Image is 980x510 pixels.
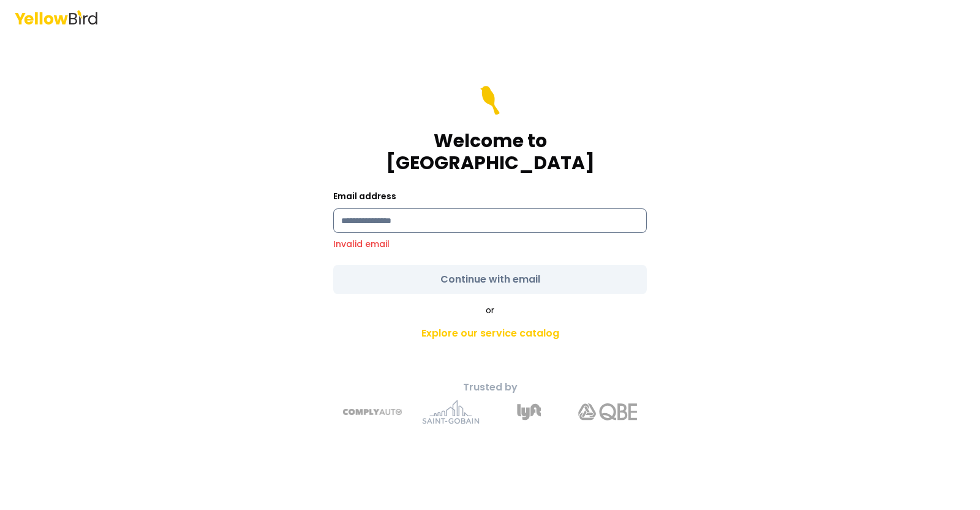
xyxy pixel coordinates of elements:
[274,380,706,395] p: Trusted by
[486,304,494,316] span: or
[333,190,396,202] label: Email address
[333,238,647,250] p: Invalid email
[274,321,706,346] a: Explore our service catalog
[333,130,647,174] h1: Welcome to [GEOGRAPHIC_DATA]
